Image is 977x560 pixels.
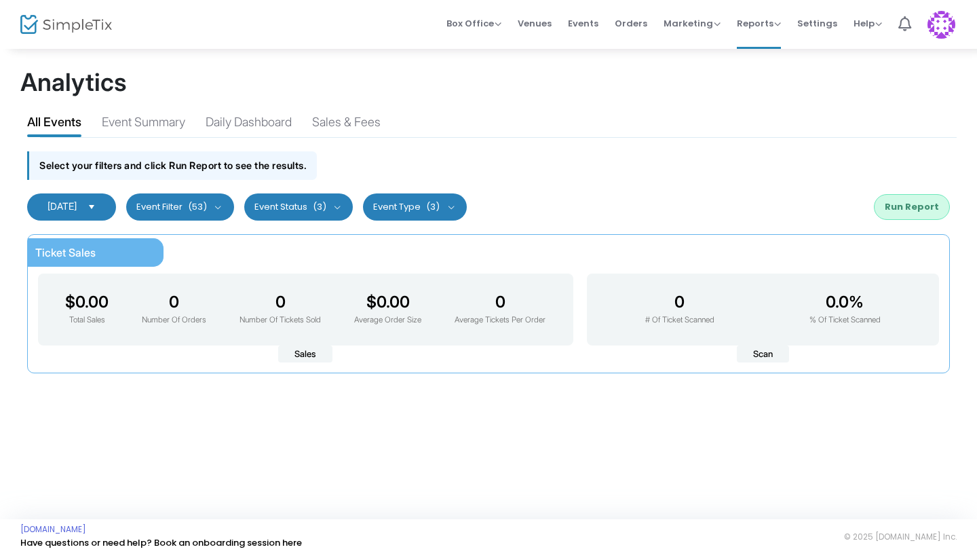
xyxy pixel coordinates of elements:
[240,293,321,312] h3: 0
[446,17,501,30] span: Box Office
[20,536,302,549] a: Have questions or need help? Book an onboarding session here
[737,17,781,30] span: Reports
[455,293,545,312] h3: 0
[313,202,326,212] span: (3)
[518,6,552,41] span: Venues
[844,531,957,542] span: © 2025 [DOMAIN_NAME] Inc.
[645,293,714,312] h3: 0
[244,193,353,221] button: Event Status(3)
[27,151,317,179] div: Select your filters and click Run Report to see the results.
[188,202,207,212] span: (53)
[426,202,440,212] span: (3)
[455,314,545,326] p: Average Tickets Per Order
[142,314,206,326] p: Number Of Orders
[664,17,721,30] span: Marketing
[65,293,109,312] h3: $0.00
[65,314,109,326] p: Total Sales
[278,346,332,363] span: Sales
[20,68,957,97] h1: Analytics
[645,314,714,326] p: # Of Ticket Scanned
[312,113,381,136] div: Sales & Fees
[142,293,206,312] h3: 0
[354,314,421,326] p: Average Order Size
[568,6,598,41] span: Events
[35,246,96,259] span: Ticket Sales
[27,113,81,136] div: All Events
[615,6,647,41] span: Orders
[354,293,421,312] h3: $0.00
[102,113,185,136] div: Event Summary
[82,202,101,212] button: Select
[809,314,881,326] p: % Of Ticket Scanned
[874,194,950,220] button: Run Report
[206,113,292,136] div: Daily Dashboard
[737,346,789,363] span: Scan
[240,314,321,326] p: Number Of Tickets Sold
[363,193,467,221] button: Event Type(3)
[809,293,881,312] h3: 0.0%
[797,6,837,41] span: Settings
[126,193,234,221] button: Event Filter(53)
[20,524,86,535] a: [DOMAIN_NAME]
[854,17,882,30] span: Help
[47,200,77,212] span: [DATE]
